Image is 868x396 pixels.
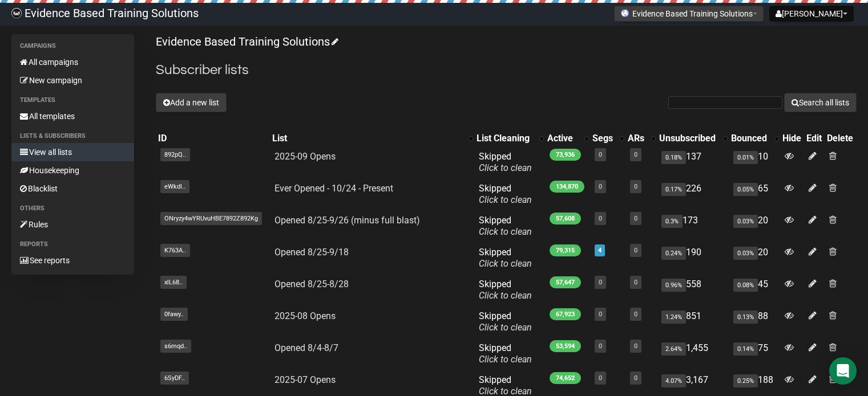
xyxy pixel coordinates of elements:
span: s6mqd.. [160,340,191,353]
a: Ever Opened - 10/24 - Present [274,183,393,194]
a: 0 [599,215,602,222]
span: 0.24% [661,247,686,260]
td: 190 [657,242,729,274]
div: Bounced [731,133,769,144]
button: [PERSON_NAME] [769,6,854,22]
th: ID: No sort applied, sorting is disabled [156,130,270,146]
a: 0 [599,151,602,158]
span: Skipped [479,279,532,301]
span: 0.08% [733,279,758,292]
td: 75 [729,338,780,370]
a: 0 [634,311,637,318]
a: All templates [11,107,134,125]
div: Unsubscribed [659,133,718,144]
td: 558 [657,274,729,306]
span: Skipped [479,342,532,365]
span: Skipped [479,215,532,237]
span: 57,608 [550,213,581,224]
span: 0.03% [733,247,758,260]
a: Opened 8/25-8/28 [274,279,349,289]
th: Delete: No sort applied, sorting is disabled [825,130,857,146]
th: Unsubscribed: No sort applied, activate to apply an ascending sort [657,130,729,146]
a: 0 [634,279,637,286]
div: Active [547,133,579,144]
span: 0.17% [661,183,686,196]
span: 0.25% [733,374,758,387]
div: Open Intercom Messenger [829,357,857,385]
button: Search all lists [784,93,857,112]
a: 2025-07 Opens [274,374,336,385]
a: Opened 8/25-9/26 (minus full blast) [274,215,420,226]
span: 134,870 [550,181,584,193]
th: List Cleaning: No sort applied, activate to apply an ascending sort [474,130,545,146]
td: 20 [729,210,780,242]
a: All campaigns [11,53,134,71]
span: 0.01% [733,151,758,164]
img: favicons [620,9,629,18]
button: Add a new list [156,93,227,112]
span: ONryzy4wYRUvuHBE7892Z892Kg [160,212,262,225]
th: ARs: No sort applied, activate to apply an ascending sort [625,130,657,146]
span: 4.07% [661,374,686,387]
li: Campaigns [11,39,134,53]
a: Opened 8/25-9/18 [274,247,349,258]
th: Edit: No sort applied, sorting is disabled [804,130,825,146]
td: 10 [729,146,780,178]
a: Click to clean [479,354,532,365]
div: Hide [782,133,802,144]
td: 226 [657,178,729,210]
a: Click to clean [479,322,532,333]
img: 6a635aadd5b086599a41eda90e0773ac [11,8,22,18]
span: 0.05% [733,183,758,196]
li: Others [11,202,134,215]
span: Skipped [479,183,532,205]
div: List Cleaning [477,133,534,144]
th: Hide: No sort applied, sorting is disabled [780,130,804,146]
span: 0.14% [733,342,758,356]
th: Active: No sort applied, activate to apply an ascending sort [545,130,590,146]
th: Segs: No sort applied, activate to apply an ascending sort [590,130,625,146]
span: K763A.. [160,244,190,257]
span: Skipped [479,151,532,173]
button: Evidence Based Training Solutions [614,6,764,22]
span: 73,936 [550,149,581,161]
td: 88 [729,306,780,338]
a: 0 [634,247,637,254]
div: Segs [592,133,614,144]
a: 0 [599,279,602,286]
a: 0 [599,374,602,382]
span: 0.13% [733,311,758,324]
td: 1,455 [657,338,729,370]
a: 0 [599,342,602,350]
td: 137 [657,146,729,178]
a: See reports [11,251,134,270]
span: 892pQ.. [160,148,190,161]
div: Edit [806,133,822,144]
span: 0fawy.. [160,308,188,321]
a: 0 [599,311,602,318]
a: New campaign [11,71,134,89]
td: 65 [729,178,780,210]
li: Lists & subscribers [11,129,134,143]
a: Click to clean [479,258,532,269]
td: 45 [729,274,780,306]
span: xlL68.. [160,276,187,289]
div: List [272,133,463,144]
span: 57,647 [550,276,581,288]
a: 4 [598,247,601,254]
span: 0.18% [661,151,686,164]
a: 0 [634,151,637,158]
span: 1.24% [661,311,686,324]
a: Click to clean [479,194,532,205]
a: Evidence Based Training Solutions [156,35,337,48]
td: 173 [657,210,729,242]
span: 74,652 [550,372,581,384]
li: Templates [11,93,134,107]
span: 0.03% [733,215,758,228]
a: Click to clean [479,162,532,173]
th: Bounced: No sort applied, activate to apply an ascending sort [729,130,780,146]
span: Skipped [479,311,532,333]
a: Click to clean [479,290,532,301]
a: Opened 8/4-8/7 [274,342,338,353]
a: 0 [634,342,637,350]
